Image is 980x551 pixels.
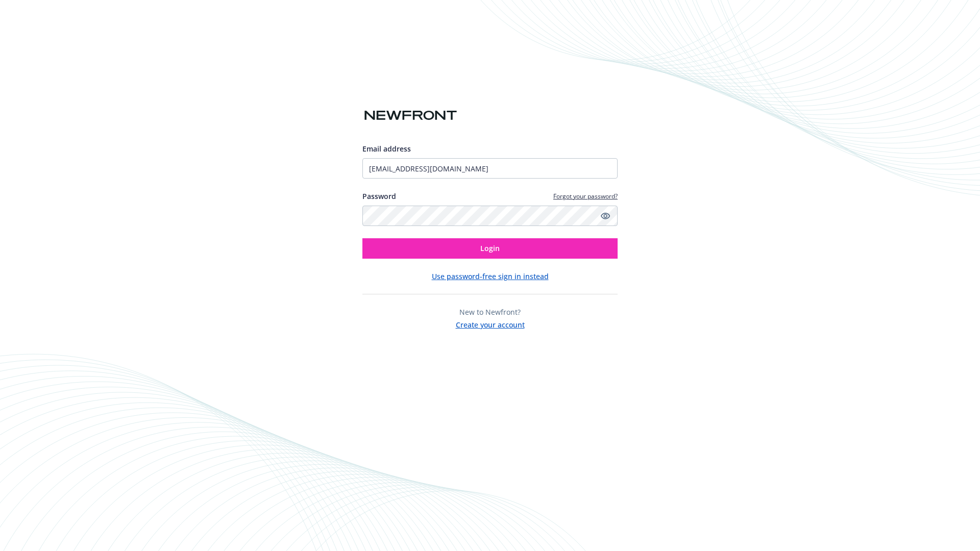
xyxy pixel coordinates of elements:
[362,238,618,259] button: Login
[362,206,618,226] input: Enter your password
[480,243,500,253] span: Login
[362,191,396,202] label: Password
[459,307,521,317] span: New to Newfront?
[553,192,618,201] a: Forgot your password?
[362,107,459,124] img: Newfront logo
[599,210,611,222] a: Show password
[456,317,525,330] button: Create your account
[362,158,618,179] input: Enter your email
[432,271,549,282] button: Use password-free sign in instead
[362,144,411,154] span: Email address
